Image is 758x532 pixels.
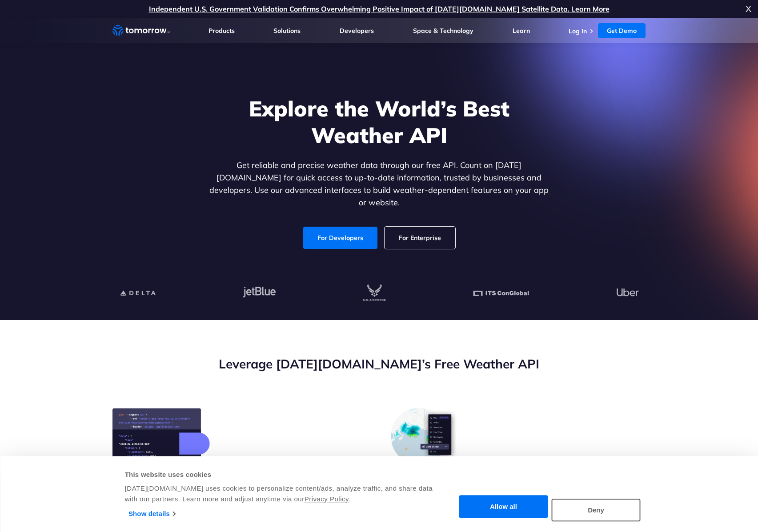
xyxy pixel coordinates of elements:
a: Space & Technology [413,27,473,35]
a: Home link [112,24,170,37]
a: Developers [340,27,374,35]
h2: Leverage [DATE][DOMAIN_NAME]’s Free Weather API [112,356,646,372]
button: Allow all [459,496,548,518]
a: For Enterprise [385,227,455,249]
p: Get reliable and precise weather data through our free API. Count on [DATE][DOMAIN_NAME] for quic... [208,159,551,209]
a: Privacy Policy [305,495,349,503]
a: Learn [513,27,530,35]
a: Show details [128,507,175,520]
a: Independent U.S. Government Validation Confirms Overwhelming Positive Impact of [DATE][DOMAIN_NAM... [149,4,610,13]
div: This website uses cookies [125,469,434,480]
a: For Developers [303,227,377,249]
a: Get Demo [598,23,646,38]
h1: Explore the World’s Best Weather API [208,95,551,148]
a: Products [209,27,235,35]
a: Log In [569,27,587,35]
button: Deny [552,499,641,521]
a: Solutions [273,27,301,35]
div: [DATE][DOMAIN_NAME] uses cookies to personalize content/ads, analyze traffic, and share data with... [125,483,434,504]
